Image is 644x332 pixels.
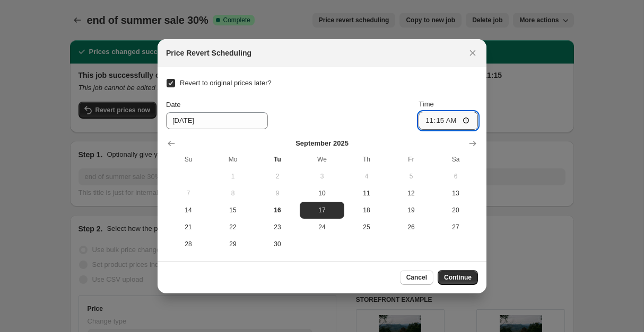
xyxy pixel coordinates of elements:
[255,151,300,168] th: Tuesday
[215,240,251,248] span: 29
[433,185,478,202] button: Saturday September 13 2025
[166,219,211,236] button: Sunday September 21 2025
[393,172,429,181] span: 5
[259,155,295,164] span: Tu
[255,202,300,219] button: Today Tuesday September 16 2025
[444,273,472,282] span: Continue
[259,189,295,198] span: 9
[211,168,255,185] button: Monday September 1 2025
[393,189,429,198] span: 12
[349,155,385,164] span: Th
[259,223,295,231] span: 23
[300,151,344,168] th: Wednesday
[304,206,340,214] span: 17
[211,151,255,168] th: Monday
[344,202,389,219] button: Thursday September 18 2025
[389,151,433,168] th: Friday
[259,240,295,248] span: 30
[259,206,295,214] span: 16
[349,189,385,198] span: 11
[349,206,385,214] span: 18
[438,189,474,198] span: 13
[438,155,474,164] span: Sa
[438,206,474,214] span: 20
[344,151,389,168] th: Thursday
[433,219,478,236] button: Saturday September 27 2025
[433,151,478,168] th: Saturday
[465,46,480,60] button: Close
[349,172,385,181] span: 4
[166,151,211,168] th: Sunday
[344,185,389,202] button: Thursday September 11 2025
[393,206,429,214] span: 19
[393,155,429,164] span: Fr
[419,112,478,130] input: 12:00
[465,136,480,151] button: Show next month, October 2025
[259,172,295,181] span: 2
[215,223,251,231] span: 22
[406,273,427,282] span: Cancel
[438,223,474,231] span: 27
[400,270,433,285] button: Cancel
[433,168,478,185] button: Saturday September 6 2025
[166,185,211,202] button: Sunday September 7 2025
[304,155,340,164] span: We
[304,172,340,181] span: 3
[170,155,206,164] span: Su
[389,168,433,185] button: Friday September 5 2025
[255,168,300,185] button: Tuesday September 2 2025
[438,172,474,181] span: 6
[300,168,344,185] button: Wednesday September 3 2025
[166,101,180,109] span: Date
[438,270,478,285] button: Continue
[180,79,272,87] span: Revert to original prices later?
[215,172,251,181] span: 1
[215,206,251,214] span: 15
[419,100,433,108] span: Time
[211,236,255,253] button: Monday September 29 2025
[433,202,478,219] button: Saturday September 20 2025
[255,236,300,253] button: Tuesday September 30 2025
[170,206,206,214] span: 14
[166,202,211,219] button: Sunday September 14 2025
[300,185,344,202] button: Wednesday September 10 2025
[170,189,206,198] span: 7
[215,155,251,164] span: Mo
[166,236,211,253] button: Sunday September 28 2025
[166,48,251,58] h2: Price Revert Scheduling
[164,136,179,151] button: Show previous month, August 2025
[304,223,340,231] span: 24
[170,223,206,231] span: 21
[170,240,206,248] span: 28
[389,202,433,219] button: Friday September 19 2025
[344,168,389,185] button: Thursday September 4 2025
[389,219,433,236] button: Friday September 26 2025
[255,185,300,202] button: Tuesday September 9 2025
[211,202,255,219] button: Monday September 15 2025
[215,189,251,198] span: 8
[300,219,344,236] button: Wednesday September 24 2025
[211,219,255,236] button: Monday September 22 2025
[393,223,429,231] span: 26
[255,219,300,236] button: Tuesday September 23 2025
[389,185,433,202] button: Friday September 12 2025
[304,189,340,198] span: 10
[211,185,255,202] button: Monday September 8 2025
[300,202,344,219] button: Wednesday September 17 2025
[344,219,389,236] button: Thursday September 25 2025
[166,112,268,129] input: 9/16/2025
[349,223,385,231] span: 25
